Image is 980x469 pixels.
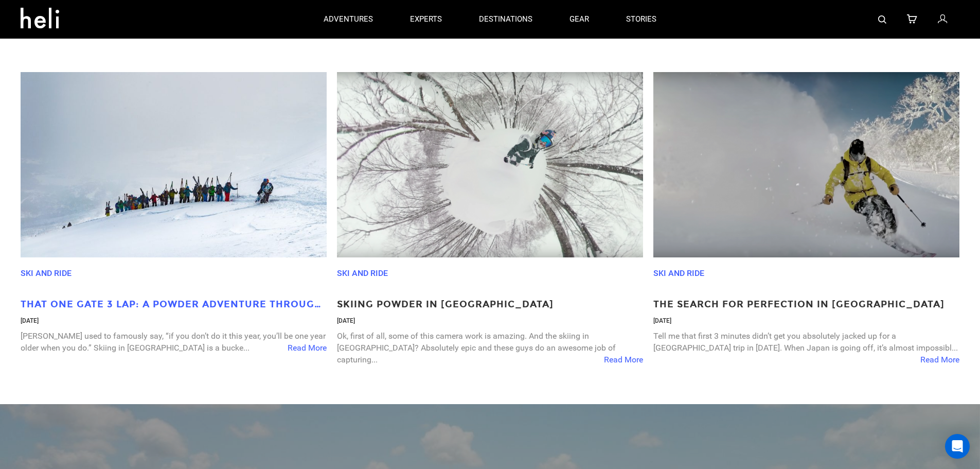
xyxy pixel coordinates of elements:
a: Ski and Ride [21,268,72,278]
a: Ski and Ride [337,268,388,278]
p: destinations [479,14,532,25]
span: Read More [288,342,327,354]
p: adventures [324,14,373,25]
a: That One Gate 3 Lap: A Powder Adventure Through [GEOGRAPHIC_DATA] [21,298,327,311]
img: search-bar-icon.svg [878,15,886,24]
span: Read More [604,354,643,366]
span: Read More [920,354,959,366]
a: Ski and Ride [653,268,704,278]
p: Tell me that first 3 minutes didn’t get you absolutely jacked up for a [GEOGRAPHIC_DATA] trip in ... [653,331,959,354]
p: Ok, first of all, some of this camera work is amazing. And the skiing in [GEOGRAPHIC_DATA]? Absol... [337,331,643,366]
img: Screen-Shot-2018-11-22-at-10.15.09-PM-800x500.png [337,72,643,257]
p: [DATE] [337,317,643,325]
a: The Search For Perfection In [GEOGRAPHIC_DATA] [653,298,959,311]
p: experts [410,14,442,25]
p: [DATE] [21,317,327,325]
div: Open Intercom Messenger [945,434,970,459]
img: Screen-Shot-2019-09-24-at-6.02.48-PM-800x500.png [653,72,959,257]
a: Skiing Powder in [GEOGRAPHIC_DATA] [337,298,643,311]
img: DSC_0512-800x500.jpg [21,72,327,257]
p: [PERSON_NAME] used to famously say, “if you don’t do it this year, you’ll be one year older when ... [21,331,327,354]
p: [DATE] [653,317,959,325]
